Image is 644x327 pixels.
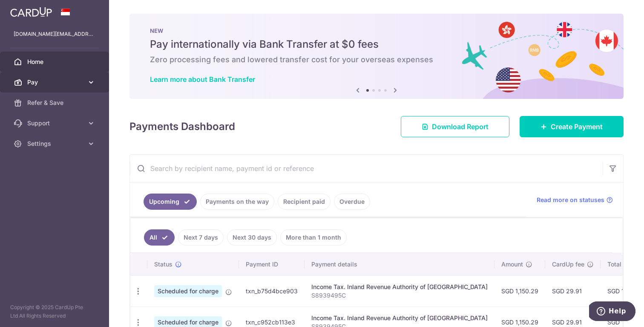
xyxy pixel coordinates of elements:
[154,285,222,297] span: Scheduled for charge
[537,196,604,204] span: Read more on statuses
[130,155,603,182] input: Search by recipient name, payment id or reference
[311,291,488,300] p: S8939495C
[27,58,83,66] span: Home
[10,7,52,17] img: CardUp
[278,194,331,210] a: Recipient paid
[280,229,347,246] a: More than 1 month
[401,116,509,137] a: Download Report
[154,260,172,269] span: Status
[545,275,601,307] td: SGD 29.91
[20,6,37,14] span: Help
[432,122,489,132] span: Download Report
[607,260,635,269] span: Total amt.
[537,196,613,204] a: Read more on statuses
[27,78,83,87] span: Pay
[178,229,224,246] a: Next 7 days
[150,75,255,84] a: Learn more about Bank Transfer
[27,98,83,107] span: Refer & Save
[311,283,488,291] div: Income Tax. Inland Revenue Authority of [GEOGRAPHIC_DATA]
[551,122,603,132] span: Create Payment
[144,229,175,246] a: All
[494,275,545,307] td: SGD 1,150.29
[311,314,488,322] div: Income Tax. Inland Revenue Authority of [GEOGRAPHIC_DATA]
[150,38,603,51] h5: Pay internationally via Bank Transfer at $0 fees
[589,301,635,323] iframe: Opens a widget where you can find more information
[27,139,83,148] span: Settings
[334,194,370,210] a: Overdue
[520,116,624,137] a: Create Payment
[239,253,305,275] th: Payment ID
[27,119,83,127] span: Support
[501,260,523,269] span: Amount
[305,253,494,275] th: Payment details
[129,119,235,134] h4: Payments Dashboard
[239,275,305,307] td: txn_b75d4bce903
[227,229,277,246] a: Next 30 days
[552,260,584,269] span: CardUp fee
[144,194,197,210] a: Upcoming
[150,27,603,34] p: NEW
[200,194,274,210] a: Payments on the way
[129,14,624,99] img: Bank transfer banner
[14,30,95,38] p: [DOMAIN_NAME][EMAIL_ADDRESS][DOMAIN_NAME]
[150,55,603,65] h6: Zero processing fees and lowered transfer cost for your overseas expenses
